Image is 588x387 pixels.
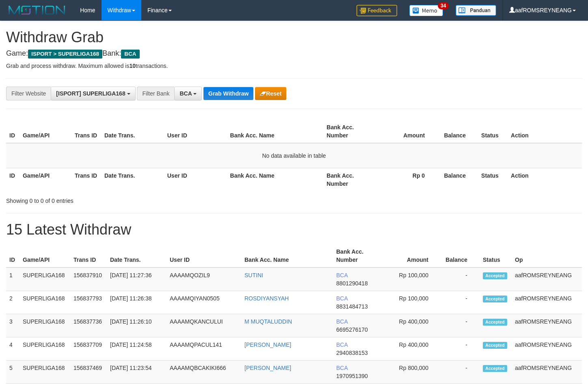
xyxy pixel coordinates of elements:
[107,314,166,337] td: [DATE] 11:26:10
[19,267,70,291] td: SUPERLIGA168
[166,337,241,361] td: AAAAMQPACUL141
[166,244,241,267] th: User ID
[437,120,478,143] th: Balance
[174,87,202,100] button: BCA
[382,337,441,361] td: Rp 400,000
[478,168,508,191] th: Status
[71,120,101,143] th: Trans ID
[6,168,19,191] th: ID
[6,361,19,384] td: 5
[166,267,241,291] td: AAAAMQOZIL9
[336,350,368,356] span: Copy 2940838153 to clipboard
[70,267,107,291] td: 156837910
[244,365,291,371] a: [PERSON_NAME]
[227,120,324,143] th: Bank Acc. Name
[456,5,496,16] img: panduan.png
[336,303,368,310] span: Copy 8831484713 to clipboard
[121,50,139,59] span: BCA
[101,120,164,143] th: Date Trans.
[483,342,507,349] span: Accepted
[227,168,324,191] th: Bank Acc. Name
[6,120,19,143] th: ID
[336,373,368,379] span: Copy 1970951390 to clipboard
[129,63,136,69] strong: 10
[441,314,480,337] td: -
[382,291,441,314] td: Rp 100,000
[19,337,70,361] td: SUPERLIGA168
[28,50,102,59] span: ISPORT > SUPERLIGA168
[6,29,582,46] h1: Withdraw Grab
[107,244,166,267] th: Date Trans.
[512,244,582,267] th: Op
[382,267,441,291] td: Rp 100,000
[323,120,375,143] th: Bank Acc. Number
[336,341,348,348] span: BCA
[19,291,70,314] td: SUPERLIGA168
[382,244,441,267] th: Amount
[107,291,166,314] td: [DATE] 11:26:38
[333,244,382,267] th: Bank Acc. Number
[6,337,19,361] td: 4
[336,295,348,302] span: BCA
[137,87,174,100] div: Filter Bank
[6,87,51,100] div: Filter Website
[6,50,582,58] h4: Game: Bank:
[19,120,71,143] th: Game/API
[166,314,241,337] td: AAAAMQKANCULUI
[480,244,512,267] th: Status
[483,365,507,372] span: Accepted
[323,168,375,191] th: Bank Acc. Number
[164,168,227,191] th: User ID
[6,143,582,168] td: No data available in table
[437,168,478,191] th: Balance
[483,272,507,279] span: Accepted
[166,361,241,384] td: AAAAMQBCAKIKI666
[19,361,70,384] td: SUPERLIGA168
[409,5,443,16] img: Button%20Memo.svg
[441,291,480,314] td: -
[512,337,582,361] td: aafROMSREYNEANG
[336,318,348,325] span: BCA
[244,272,263,278] a: SUTINI
[357,5,397,16] img: Feedback.jpg
[6,267,19,291] td: 1
[512,291,582,314] td: aafROMSREYNEANG
[6,4,68,16] img: MOTION_logo.png
[19,168,71,191] th: Game/API
[244,341,291,348] a: [PERSON_NAME]
[6,222,582,238] h1: 15 Latest Withdraw
[70,314,107,337] td: 156837736
[336,280,368,287] span: Copy 8801290418 to clipboard
[107,361,166,384] td: [DATE] 11:23:54
[179,90,192,97] span: BCA
[51,87,135,100] button: [ISPORT] SUPERLIGA168
[478,120,508,143] th: Status
[483,319,507,326] span: Accepted
[6,244,19,267] th: ID
[164,120,227,143] th: User ID
[336,326,368,333] span: Copy 6695276170 to clipboard
[375,168,437,191] th: Rp 0
[375,120,437,143] th: Amount
[19,314,70,337] td: SUPERLIGA168
[512,361,582,384] td: aafROMSREYNEANG
[107,267,166,291] td: [DATE] 11:27:36
[166,291,241,314] td: AAAAMQIYAN0505
[438,2,449,9] span: 34
[101,168,164,191] th: Date Trans.
[70,291,107,314] td: 156837793
[483,296,507,302] span: Accepted
[382,361,441,384] td: Rp 800,000
[241,244,333,267] th: Bank Acc. Name
[441,267,480,291] td: -
[441,244,480,267] th: Balance
[441,337,480,361] td: -
[336,365,348,371] span: BCA
[508,120,582,143] th: Action
[512,267,582,291] td: aafROMSREYNEANG
[382,314,441,337] td: Rp 400,000
[244,295,289,302] a: ROSDIYANSYAH
[6,62,582,70] p: Grab and process withdraw. Maximum allowed is transactions.
[508,168,582,191] th: Action
[203,87,253,100] button: Grab Withdraw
